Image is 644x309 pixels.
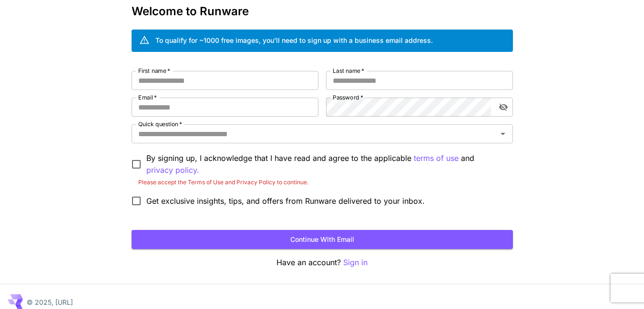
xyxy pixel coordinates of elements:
label: Password [333,93,363,101]
p: Have an account? [132,257,513,269]
p: By signing up, I acknowledge that I have read and agree to the applicable and [146,152,505,176]
span: Get exclusive insights, tips, and offers from Runware delivered to your inbox. [146,195,425,207]
h3: Welcome to Runware [132,5,513,18]
p: Please accept the Terms of Use and Privacy Policy to continue. [138,178,506,187]
button: Open [496,127,510,140]
button: Continue with email [132,230,513,249]
label: First name [138,67,170,75]
p: © 2025, [URL] [27,297,73,307]
button: toggle password visibility [495,99,512,116]
button: By signing up, I acknowledge that I have read and agree to the applicable and privacy policy. [414,152,459,164]
label: Email [138,93,157,101]
p: privacy policy. [146,164,199,176]
label: Last name [333,67,364,75]
p: terms of use [414,152,459,164]
label: Quick question [138,120,182,128]
button: By signing up, I acknowledge that I have read and agree to the applicable terms of use and [146,164,199,176]
button: Sign in [343,257,368,269]
div: To qualify for ~1000 free images, you’ll need to sign up with a business email address. [155,35,433,45]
